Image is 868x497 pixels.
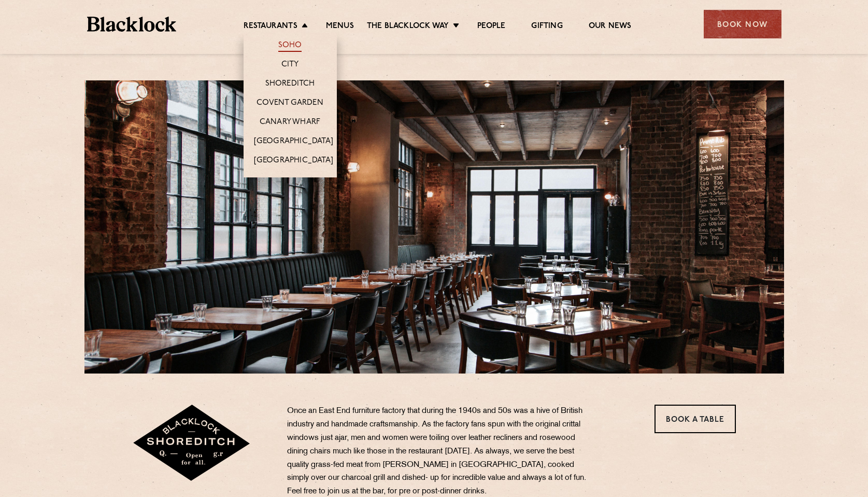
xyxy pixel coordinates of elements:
[278,40,302,52] a: Soho
[244,21,297,33] a: Restaurants
[132,405,252,482] img: Shoreditch-stamp-v2-default.svg
[531,21,562,33] a: Gifting
[477,21,505,33] a: People
[254,136,333,148] a: [GEOGRAPHIC_DATA]
[265,79,315,90] a: Shoreditch
[654,405,736,433] a: Book a Table
[257,98,323,109] a: Covent Garden
[589,21,632,33] a: Our News
[254,156,333,167] a: [GEOGRAPHIC_DATA]
[326,21,354,33] a: Menus
[260,117,320,129] a: Canary Wharf
[704,10,781,38] div: Book Now
[87,17,177,32] img: BL_Textured_Logo-footer-cropped.svg
[281,60,299,71] a: City
[367,21,449,33] a: The Blacklock Way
